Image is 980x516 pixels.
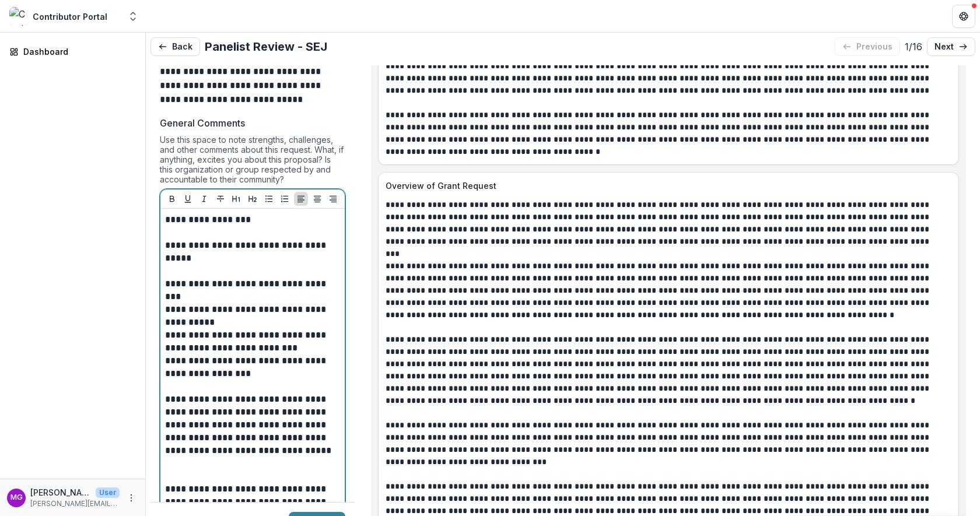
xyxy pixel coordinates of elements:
div: Mollie Goodman [10,494,23,501]
button: Bold [165,192,179,206]
button: Get Help [952,5,975,28]
button: Bullet List [262,192,276,206]
a: Dashboard [5,42,141,61]
button: Open entity switcher [125,5,141,28]
h2: Panelist Review - SEJ [205,40,327,54]
p: [PERSON_NAME][EMAIL_ADDRESS][PERSON_NAME][DOMAIN_NAME] [30,499,120,509]
button: previous [835,37,900,56]
p: next [935,42,954,52]
button: More [124,491,138,505]
button: Ordered List [278,192,292,206]
button: Align Left [294,192,308,206]
p: Overview of Grant Request [386,180,947,192]
button: Heading 2 [246,192,260,206]
p: User [96,487,120,498]
button: Italicize [197,192,211,206]
a: next [927,37,975,56]
button: Align Right [326,192,340,206]
div: Use this space to note strengths, challenges, and other comments about this request. What, if any... [160,135,345,189]
button: Heading 1 [229,192,243,206]
img: Contributor Portal [9,7,28,26]
p: previous [856,42,892,52]
button: Back [150,37,200,56]
button: Underline [181,192,195,206]
p: General Comments [160,116,245,130]
div: Dashboard [23,45,131,58]
div: Contributor Portal [33,10,107,23]
button: Align Center [310,192,324,206]
button: Strike [213,192,228,206]
p: [PERSON_NAME] [30,486,91,499]
p: 1 / 16 [905,40,922,54]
